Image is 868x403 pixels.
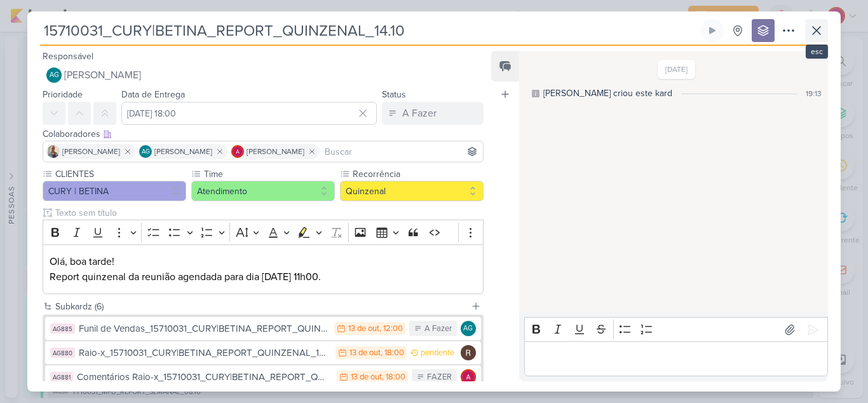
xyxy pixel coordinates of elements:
[77,370,330,385] div: Comentários Raio-x_15710031_CURY|BETINA_REPORT_QUINZENAL_14.10
[203,167,335,181] label: Time
[50,72,59,79] p: AG
[349,349,381,357] div: 13 de out
[62,146,120,157] span: [PERSON_NAME]
[50,372,73,382] div: AG881
[322,144,480,159] input: Buscar
[351,373,382,381] div: 13 de out
[54,167,186,181] label: CLIENTES
[79,346,329,360] div: Raio-x_15710031_CURY|BETINA_REPORT_QUINZENAL_14.10
[427,371,452,384] div: FAZER
[45,365,481,388] button: AG881 Comentários Raio-x_15710031_CURY|BETINA_REPORT_QUINZENAL_14.10 13 de out , 18:00 FAZER
[806,88,822,99] div: 19:13
[463,325,473,332] p: AG
[43,220,484,244] div: Editor toolbar
[524,317,828,342] div: Editor toolbar
[79,322,328,336] div: Funil de Vendas_15710031_CURY|BETINA_REPORT_QUINZENAL_14.10
[424,323,452,336] div: A Fazer
[53,206,484,220] input: Texto sem título
[382,89,406,100] label: Status
[348,325,379,333] div: 13 de out
[121,102,377,125] input: Select a date
[43,127,484,141] div: Colaboradores
[543,87,672,100] div: Aline criou este kard
[121,89,185,100] label: Data de Entrega
[47,145,60,158] img: Iara Santos
[142,149,150,155] p: AG
[381,349,404,357] div: , 18:00
[382,102,484,125] button: A Fazer
[461,345,476,360] img: Rafael Dornelles
[707,25,717,36] div: Ligar relógio
[43,181,186,201] button: CURY | BETINA
[50,323,75,334] div: AG885
[43,64,484,87] button: AG [PERSON_NAME]
[50,348,75,358] div: AG880
[40,19,698,42] input: Kard Sem Título
[461,321,476,336] div: Aline Gimenez Graciano
[247,146,304,157] span: [PERSON_NAME]
[43,244,484,295] div: Editor editing area: main
[43,51,93,62] label: Responsável
[50,254,477,285] p: Olá, boa tarde! Report quinzenal da reunião agendada para dia [DATE] 11h00.
[402,106,437,121] div: A Fazer
[46,67,62,83] div: Aline Gimenez Graciano
[382,373,405,381] div: , 18:00
[524,341,828,376] div: Editor editing area: main
[64,67,141,83] span: [PERSON_NAME]
[231,145,244,158] img: Alessandra Gomes
[139,145,152,158] div: Aline Gimenez Graciano
[379,325,403,333] div: , 12:00
[45,317,481,340] button: AG885 Funil de Vendas_15710031_CURY|BETINA_REPORT_QUINZENAL_14.10 13 de out , 12:00 A Fazer AG
[55,300,466,313] div: Subkardz (6)
[806,45,828,59] div: esc
[154,146,212,157] span: [PERSON_NAME]
[532,90,539,97] div: Este log é visível à todos no kard
[340,181,484,201] button: Quinzenal
[351,167,484,181] label: Recorrência
[461,369,476,385] img: Alessandra Gomes
[43,89,83,100] label: Prioridade
[191,181,335,201] button: Atendimento
[45,341,481,364] button: AG880 Raio-x_15710031_CURY|BETINA_REPORT_QUINZENAL_14.10 13 de out , 18:00 pendente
